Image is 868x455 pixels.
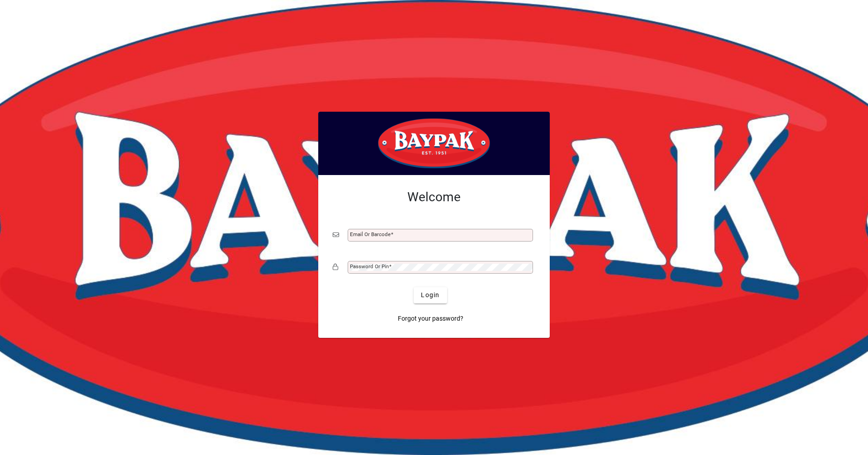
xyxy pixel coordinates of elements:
[350,231,391,237] mat-label: Email or Barcode
[333,190,535,205] h2: Welcome
[394,311,467,327] a: Forgot your password?
[350,263,389,270] mat-label: Password or Pin
[414,287,447,303] button: Login
[398,314,463,323] span: Forgot your password?
[421,290,439,300] span: Login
